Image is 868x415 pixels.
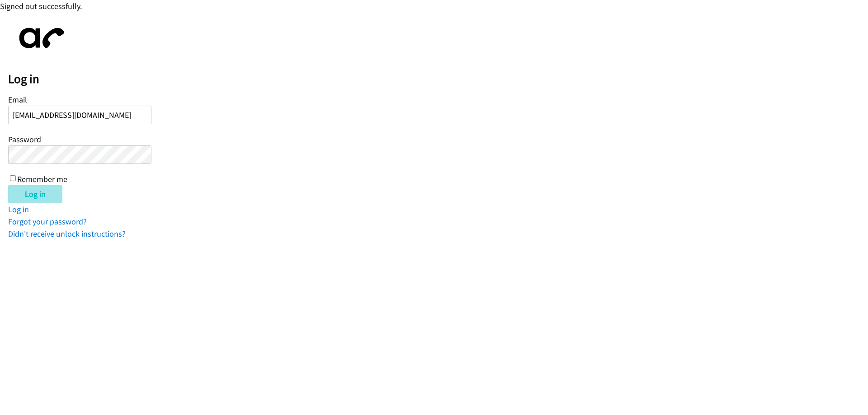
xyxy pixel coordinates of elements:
[8,94,27,105] label: Email
[8,134,41,145] label: Password
[8,185,62,203] input: Log in
[8,204,29,214] a: Log in
[8,20,71,56] img: aphone-8a226864a2ddd6a5e75d1ebefc011f4aa8f32683c2d82f3fb0802fe031f96514.svg
[8,228,126,239] a: Didn't receive unlock instructions?
[17,174,67,184] label: Remember me
[8,71,868,87] h2: Log in
[8,216,87,227] a: Forgot your password?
